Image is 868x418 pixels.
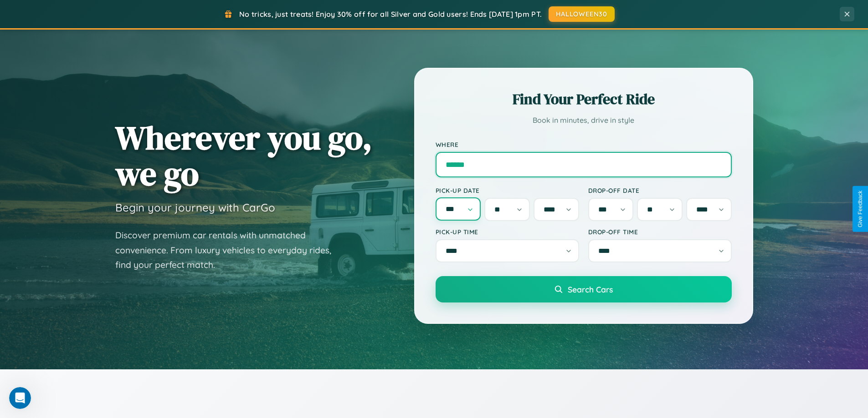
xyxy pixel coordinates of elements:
[568,284,613,294] span: Search Cars
[115,201,275,214] h3: Begin your journey with CarGo
[436,114,732,127] p: Book in minutes, drive in style
[549,6,615,22] button: HALLOWEEN30
[588,186,732,194] label: Drop-off Date
[436,186,579,194] label: Pick-up Date
[436,228,579,236] label: Pick-up Time
[436,141,732,148] label: Where
[857,191,863,227] div: Give Feedback
[9,387,31,409] iframe: Intercom live chat
[588,228,732,236] label: Drop-off Time
[239,10,542,19] span: No tricks, just treats! Enjoy 30% off for all Silver and Gold users! Ends [DATE] 1pm PT.
[115,228,343,272] p: Discover premium car rentals with unmatched convenience. From luxury vehicles to everyday rides, ...
[436,276,732,302] button: Search Cars
[115,120,372,191] h1: Wherever you go, we go
[436,89,732,109] h2: Find Your Perfect Ride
